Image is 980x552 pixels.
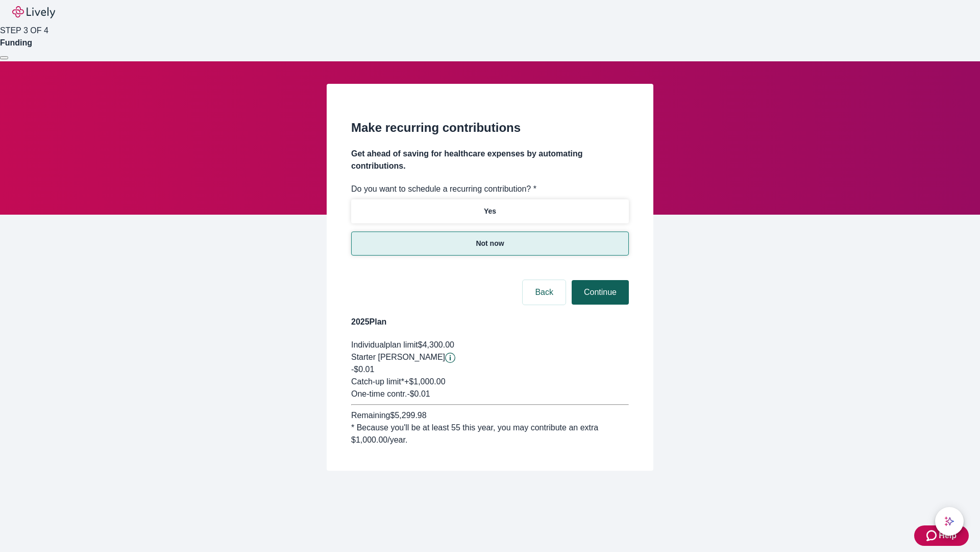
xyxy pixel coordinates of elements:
span: $5,299.98 [390,411,426,420]
button: Yes [351,199,629,223]
span: Starter [PERSON_NAME] [351,353,445,361]
span: Help [939,530,957,542]
div: * Because you'll be at least 55 this year, you may contribute an extra $1,000.00 /year. [351,422,629,446]
p: Yes [484,206,496,217]
h4: 2025 Plan [351,316,629,328]
svg: Lively AI Assistant [944,516,954,526]
button: Zendesk support iconHelp [914,525,969,546]
svg: Starter penny details [445,353,455,363]
button: Back [523,280,566,305]
span: Catch-up limit* [351,377,404,386]
h2: Make recurring contributions [351,119,629,137]
span: - $0.01 [407,389,430,398]
p: Not now [476,238,504,249]
img: Lively [12,6,55,18]
button: chat [935,507,964,536]
span: -$0.01 [351,365,374,374]
span: + $1,000.00 [404,377,446,386]
h4: Get ahead of saving for healthcare expenses by automating contributions. [351,148,629,172]
button: Continue [572,280,629,305]
button: Not now [351,232,629,256]
span: One-time contr. [351,389,407,398]
svg: Zendesk support icon [926,530,939,542]
span: Remaining [351,411,390,420]
button: Lively will contribute $0.01 to establish your account [445,353,455,363]
label: Do you want to schedule a recurring contribution? * [351,183,536,195]
span: $4,300.00 [418,340,454,349]
span: Individual plan limit [351,340,418,349]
